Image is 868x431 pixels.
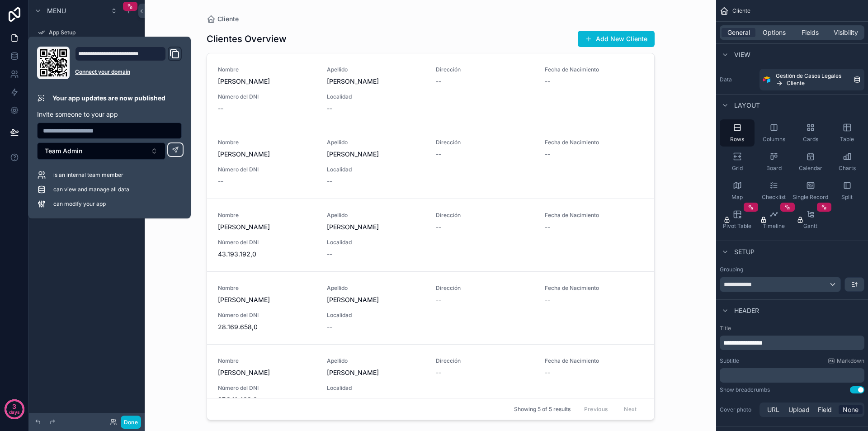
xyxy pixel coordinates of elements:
span: URL [767,405,779,414]
label: Subtitle [720,357,739,365]
span: Field [818,405,832,414]
p: Invite someone to your app [37,110,182,119]
span: Upload [788,405,810,414]
button: Grid [720,148,755,175]
span: Cliente [732,7,750,14]
button: Rows [720,119,755,147]
img: Airtable Logo [763,76,770,83]
span: Menu [47,6,66,15]
button: Cards [793,119,828,147]
button: Split [830,177,864,204]
div: scrollable content [720,368,864,383]
div: Show breadcrumbs [720,386,770,393]
span: Calendar [799,165,822,172]
span: View [734,50,750,59]
span: Showing 5 of 5 results [514,406,571,413]
p: 3 [12,402,16,411]
label: Cover photo [720,406,756,413]
button: Map [720,177,755,204]
button: Gantt [793,206,828,233]
span: Options [763,28,786,37]
button: Single Record [793,177,828,204]
span: Header [734,306,759,315]
span: Map [731,194,743,201]
label: Data [720,76,756,83]
span: Board [766,165,782,172]
button: Charts [830,148,864,175]
a: Gestión de Casos LegalesCliente [759,69,864,90]
button: Pivot Table [720,206,755,233]
button: Calendar [793,148,828,175]
span: Columns [763,136,785,143]
span: General [727,28,750,37]
div: Domain and Custom Link [75,47,182,79]
span: Team Admin [45,147,82,156]
button: Select Button [37,142,165,160]
label: App Setup [49,29,137,36]
button: Table [830,119,864,147]
span: Fields [802,28,819,37]
span: Checklist [762,194,786,201]
span: None [843,405,859,414]
span: Pivot Table [723,223,751,230]
span: Gestión de Casos Legales [776,72,841,80]
span: is an internal team member [53,171,123,179]
button: Done [121,416,141,429]
span: Timeline [763,223,785,230]
span: Table [840,136,854,143]
span: Cliente [787,80,805,87]
span: Setup [734,247,755,256]
button: Board [756,148,791,175]
label: Grouping [720,266,743,273]
span: Markdown [837,357,864,365]
span: Rows [730,136,744,143]
label: Title [720,325,864,332]
span: Grid [732,165,743,172]
span: Gantt [803,223,817,230]
a: App Setup [34,25,139,40]
span: Single Record [793,194,828,201]
span: Charts [839,165,856,172]
span: Split [841,194,853,201]
span: can modify your app [53,200,106,208]
span: Layout [734,101,760,110]
a: Markdown [828,357,864,365]
button: Columns [756,119,791,147]
span: Visibility [834,28,858,37]
div: scrollable content [720,336,864,350]
button: Timeline [756,206,791,233]
p: Your app updates are now published [52,94,165,103]
button: Checklist [756,177,791,204]
p: days [9,406,20,418]
span: Cards [803,136,818,143]
a: Connect your domain [75,68,182,76]
span: can view and manage all data [53,186,129,193]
